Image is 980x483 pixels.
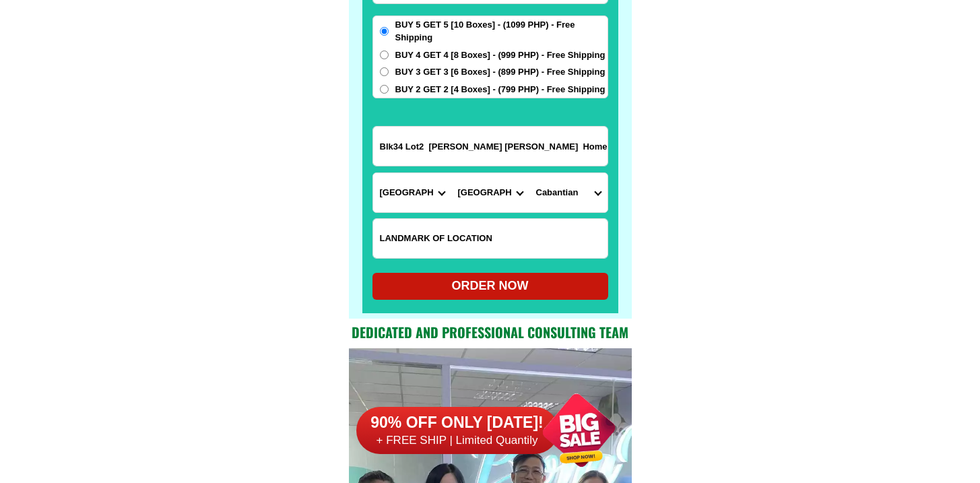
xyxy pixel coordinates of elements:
[349,322,632,342] h2: Dedicated and professional consulting team
[373,173,451,212] select: Select province
[529,173,608,212] select: Select commune
[380,51,389,59] input: BUY 4 GET 4 [8 Boxes] - (999 PHP) - Free Shipping
[380,85,389,94] input: BUY 2 GET 2 [4 Boxes] - (799 PHP) - Free Shipping
[395,49,606,62] span: BUY 4 GET 4 [8 Boxes] - (999 PHP) - Free Shipping
[395,65,606,79] span: BUY 3 GET 3 [6 Boxes] - (899 PHP) - Free Shipping
[380,67,389,76] input: BUY 3 GET 3 [6 Boxes] - (899 PHP) - Free Shipping
[395,18,608,44] span: BUY 5 GET 5 [10 Boxes] - (1099 PHP) - Free Shipping
[373,219,608,258] input: Input LANDMARKOFLOCATION
[356,433,558,448] h6: + FREE SHIP | Limited Quantily
[395,83,606,96] span: BUY 2 GET 2 [4 Boxes] - (799 PHP) - Free Shipping
[380,27,389,36] input: BUY 5 GET 5 [10 Boxes] - (1099 PHP) - Free Shipping
[372,277,608,295] div: ORDER NOW
[356,413,558,433] h6: 90% OFF ONLY [DATE]!
[451,173,529,212] select: Select district
[373,127,608,166] input: Input address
